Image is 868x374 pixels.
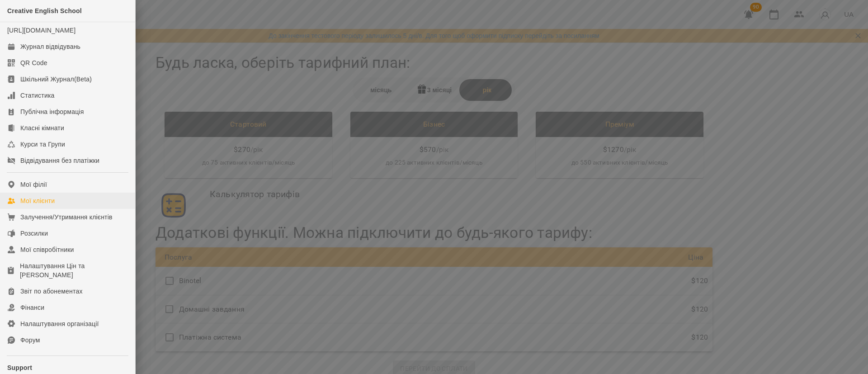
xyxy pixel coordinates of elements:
a: [URL][DOMAIN_NAME] [7,27,75,34]
div: Відвідування без платіжки [20,156,99,165]
div: Розсилки [20,229,48,238]
div: Класні кімнати [20,123,64,133]
div: Форум [20,336,40,345]
div: Курси та Групи [20,140,65,149]
p: Support [7,363,128,372]
div: Налаштування Цін та [PERSON_NAME] [20,261,128,279]
div: Налаштування організації [20,319,99,328]
div: Публічна інформація [20,107,84,116]
div: Мої співробітники [20,245,74,254]
div: QR Code [20,58,47,67]
div: Звіт по абонементах [20,287,83,296]
div: Фінанси [20,303,44,312]
div: Статистика [20,91,55,100]
div: Журнал відвідувань [20,42,80,51]
div: Мої філії [20,180,47,189]
div: Шкільний Журнал(Beta) [20,75,92,84]
div: Залучення/Утримання клієнтів [20,213,113,222]
span: Creative English School [7,7,82,14]
div: Мої клієнти [20,196,55,205]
